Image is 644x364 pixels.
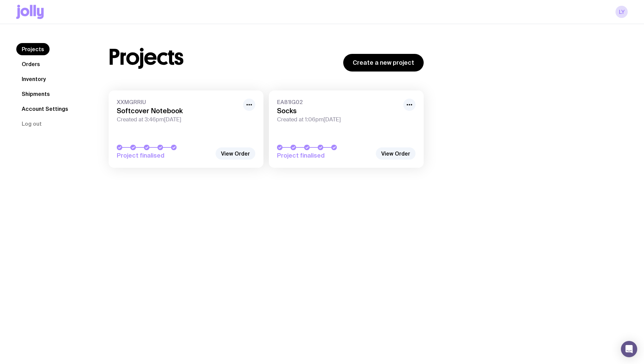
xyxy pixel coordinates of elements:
[621,341,637,357] div: Open Intercom Messenger
[269,90,424,168] a: EA81IG02SocksCreated at 1:06pm[DATE]Project finalised
[615,6,628,18] a: LY
[277,151,372,160] span: Project finalised
[117,107,239,115] h3: Softcover Notebook
[16,58,45,70] a: Orders
[109,90,263,168] a: XXMGRRIUSoftcover NotebookCreated at 3:46pm[DATE]Project finalised
[376,147,416,160] a: View Order
[343,54,424,72] a: Create a new project
[16,43,50,55] a: Projects
[16,103,74,115] a: Account Settings
[16,118,47,130] button: Log out
[216,147,255,160] a: View Order
[117,116,239,123] span: Created at 3:46pm[DATE]
[117,99,239,105] span: XXMGRRIU
[277,116,399,123] span: Created at 1:06pm[DATE]
[16,88,55,100] a: Shipments
[277,99,399,105] span: EA81IG02
[117,151,212,160] span: Project finalised
[16,73,51,85] a: Inventory
[109,46,184,68] h1: Projects
[277,107,399,115] h3: Socks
